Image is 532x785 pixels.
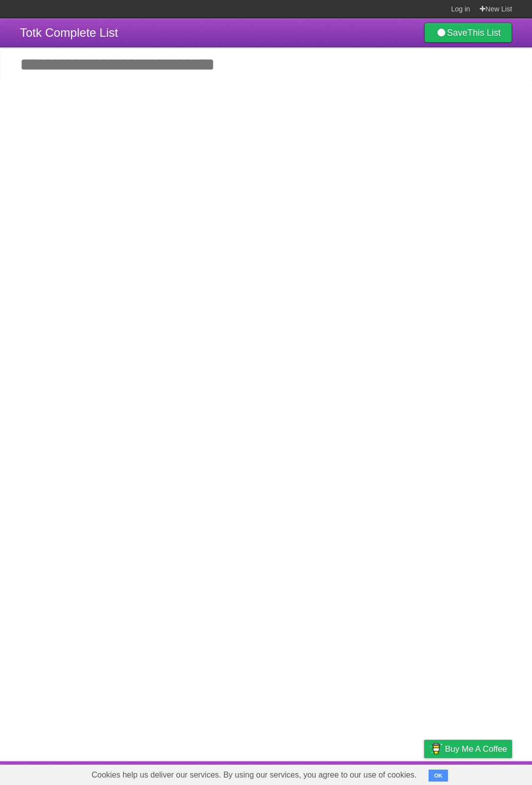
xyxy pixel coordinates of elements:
span: Cookies help us deliver our services. By using our services, you agree to our use of cookies. [82,765,427,785]
b: This List [467,28,501,38]
span: Totk Complete List [20,26,118,39]
a: Privacy [411,764,437,783]
button: OK [429,770,448,782]
a: SaveThis List [424,23,512,43]
a: Developers [325,764,365,783]
a: Buy me a coffee [424,740,512,758]
a: Terms [377,764,399,783]
a: Suggest a feature [449,764,512,783]
span: Buy me a coffee [445,740,507,758]
a: About [292,764,313,783]
img: Buy me a coffee [429,740,443,757]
